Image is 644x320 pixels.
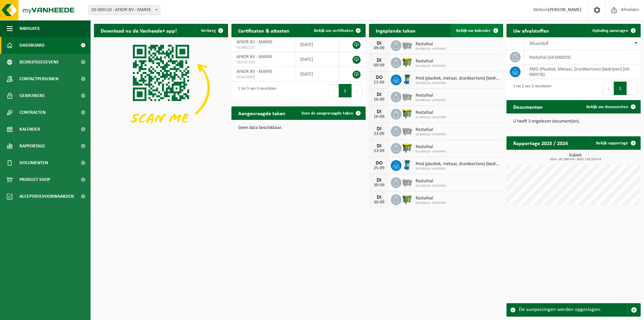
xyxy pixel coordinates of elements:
img: WB-2500-GAL-GY-01 [401,125,413,136]
h2: Rapportage 2025 / 2024 [506,136,575,149]
a: Bekijk uw kalender [451,24,502,37]
div: DI [372,143,386,149]
span: VLA902237 [236,45,290,50]
div: 11-09 [372,80,386,85]
h2: Download nu de Vanheede+ app! [94,24,183,37]
img: WB-1100-HPE-GN-50 [401,142,413,153]
span: Restafval [416,179,446,184]
h2: Certificaten & attesten [231,24,296,37]
span: Restafval [416,144,446,150]
span: Bekijk uw documenten [586,105,628,109]
span: 02-009110 - AFKOR BV [416,98,446,102]
a: Bekijk uw certificaten [309,24,365,37]
span: Product Shop [19,171,50,188]
div: 25-09 [372,166,386,171]
span: Acceptatievoorwaarden [19,188,74,205]
h3: Kubiek [510,153,641,161]
a: Toon de aangevraagde taken [296,106,365,120]
span: 02-009110 - AFKOR BV [416,81,500,85]
span: Bekijk uw certificaten [314,29,353,33]
img: WB-2500-GAL-GY-01 [401,176,413,188]
img: WB-2500-GAL-GY-01 [401,91,413,102]
div: 16-09 [372,97,386,102]
div: 1 tot 2 van 2 resultaten [510,81,551,96]
span: 02-009110 - AFKOR BV [416,150,446,154]
span: 02-009110 - AFKOR BV [416,116,446,120]
span: AFKOR BV - MARKE [236,54,273,59]
span: Contracten [19,104,46,121]
span: AFKOR BV - MARKE [236,40,273,45]
span: 02-009110 - AFKOR BV [416,133,446,137]
button: 1 [614,82,627,95]
span: Gebruikers [19,87,45,104]
span: 02-009110 - AFKOR BV [416,64,446,68]
span: VLA707533 [236,60,290,65]
span: Rapportage [19,138,45,154]
span: 02-009110 - AFKOR BV [416,167,500,171]
span: VLA616004 [236,75,290,80]
span: Verberg [201,29,216,33]
div: DI [372,195,386,200]
button: Verberg [196,24,227,37]
img: WB-1100-HPE-GN-50 [401,193,413,205]
span: Toon de aangevraagde taken [301,111,353,116]
span: Contactpersonen [19,71,58,87]
div: DO [372,75,386,80]
img: WB-0240-HPE-BE-01 [401,159,413,171]
span: 02-009110 - AFKOR BV [416,201,446,205]
div: 23-09 [372,149,386,153]
span: Restafval [416,42,446,47]
span: Documenten [19,154,48,171]
a: Ophaling aanvragen [587,24,640,37]
img: Download de VHEPlus App [94,37,228,138]
div: DI [372,58,386,63]
span: AFKOR BV - MARKE [236,69,273,74]
h2: Uw afvalstoffen [506,24,556,37]
img: WB-1100-HPE-GN-50 [401,56,413,68]
span: 2024: 167,680 m3 - 2025: 119,320 m3 [510,158,641,161]
td: [DATE] [295,37,339,52]
p: U heeft 3 ongelezen document(en). [513,119,634,124]
span: Bekijk uw kalender [456,29,491,33]
button: Next [627,82,637,95]
p: Geen data beschikbaar. [238,126,359,130]
span: 02-009110 - AFKOR BV [416,184,446,188]
button: Previous [328,84,339,97]
span: 02-009110 - AFKOR BV [416,47,446,51]
div: 30-09 [372,183,386,188]
span: Restafval [416,59,446,64]
td: PMD (Plastiek, Metaal, Drankkartons) (bedrijven) (04-000978) [524,64,641,79]
div: DI [372,126,386,132]
span: Restafval [416,127,446,133]
div: 23-09 [372,132,386,136]
span: Navigatie [19,20,40,37]
div: DI [372,178,386,183]
h2: Documenten [506,100,549,113]
div: 1 tot 3 van 3 resultaten [235,83,276,98]
td: restafval (04-000029) [524,50,641,64]
span: Bedrijfsgegevens [19,54,59,71]
div: 09-09 [372,46,386,51]
div: DI [372,109,386,115]
td: [DATE] [295,52,339,67]
span: Kalender [19,121,40,138]
span: Restafval [416,110,446,116]
button: Next [352,84,362,97]
span: Restafval [416,196,446,201]
div: DI [372,92,386,97]
span: 02-009110 - AFKOR BV - MARKE [89,5,160,15]
div: 30-09 [372,200,386,205]
div: DI [372,41,386,46]
span: 02-009110 - AFKOR BV - MARKE [89,5,160,15]
h2: Ingeplande taken [369,24,422,37]
strong: [PERSON_NAME] [548,7,582,12]
span: Restafval [416,93,446,98]
span: Pmd (plastiek, metaal, drankkartons) (bedrijven) [416,162,500,167]
img: WB-2500-GAL-GY-01 [401,39,413,51]
span: Afvalstof [529,41,548,46]
span: Pmd (plastiek, metaal, drankkartons) (bedrijven) [416,76,500,81]
button: Previous [603,82,614,95]
h2: Aangevraagde taken [231,106,292,120]
a: Bekijk rapportage [591,136,640,150]
div: 16-09 [372,115,386,119]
